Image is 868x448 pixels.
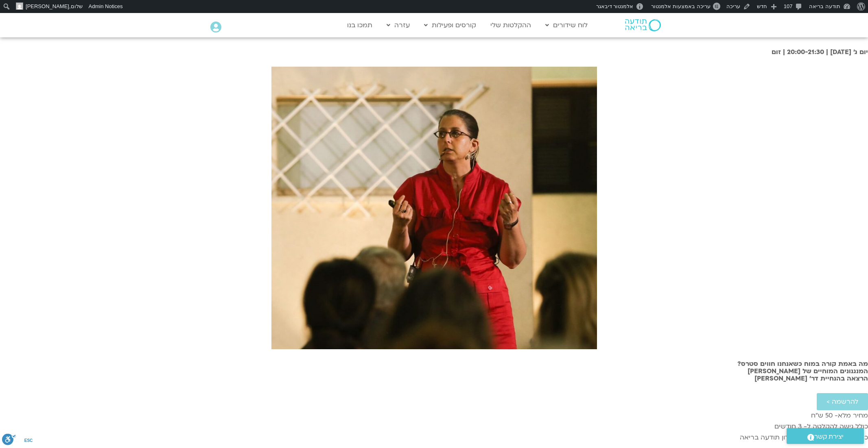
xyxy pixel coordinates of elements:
span: עריכה באמצעות אלמנטור [651,3,710,9]
img: תודעה בריאה [625,19,661,31]
a: לוח שידורים [541,17,592,33]
span: להרשמה > [826,398,858,405]
a: עזרה [383,17,414,33]
a: יצירת קשר [787,428,864,444]
a: להרשמה > [817,393,868,410]
a: ההקלטות שלי [486,17,535,33]
a: תמכו בנו [343,17,376,33]
a: קורסים ופעילות [420,17,480,33]
span: יצירת קשר [814,431,844,442]
span: [PERSON_NAME] [26,3,69,9]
